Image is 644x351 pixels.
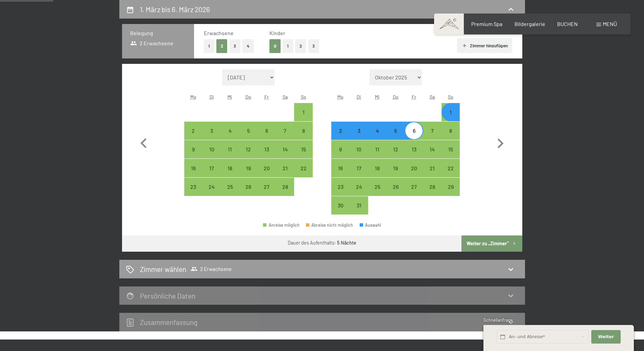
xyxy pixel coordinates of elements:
[239,140,258,158] div: Anreise möglich
[276,159,294,177] div: Anreise möglich
[230,39,241,53] button: 3
[557,21,578,27] a: BUCHEN
[350,140,368,158] div: Anreise möglich
[423,122,442,140] div: Anreise möglich
[269,30,285,36] span: Kinder
[368,140,386,158] div: Wed Mar 11 2026
[258,159,276,177] div: Anreise möglich
[295,147,312,164] div: 15
[203,184,220,201] div: 24
[258,184,275,201] div: 27
[424,147,441,164] div: 14
[442,140,460,158] div: Sun Mar 15 2026
[331,159,350,177] div: Mon Mar 16 2026
[283,94,288,100] abbr: Samstag
[276,122,294,140] div: Anreise möglich
[283,39,293,53] button: 1
[368,178,386,196] div: Anreise möglich
[221,147,238,164] div: 11
[294,122,312,140] div: Sun Feb 08 2026
[368,140,386,158] div: Anreise möglich
[442,159,460,177] div: Anreise möglich
[216,39,228,53] button: 2
[277,128,293,145] div: 7
[294,140,312,158] div: Sun Feb 15 2026
[204,39,214,53] button: 1
[202,159,221,177] div: Anreise möglich
[239,159,258,177] div: Thu Feb 19 2026
[295,128,312,145] div: 8
[277,184,293,201] div: 28
[221,166,238,182] div: 18
[423,178,442,196] div: Anreise möglich
[190,94,196,100] abbr: Montag
[442,103,460,121] div: Anreise möglich
[337,240,356,246] b: 5 Nächte
[337,94,343,100] abbr: Montag
[332,203,349,220] div: 30
[221,122,239,140] div: Wed Feb 04 2026
[221,140,239,158] div: Anreise möglich
[221,159,239,177] div: Wed Feb 18 2026
[331,196,350,215] div: Mon Mar 30 2026
[264,94,269,100] abbr: Freitag
[332,128,349,145] div: 2
[202,178,221,196] div: Anreise möglich
[442,122,460,140] div: Anreise möglich
[221,184,238,201] div: 25
[360,223,381,227] div: Auswahl
[424,184,441,201] div: 28
[276,122,294,140] div: Sat Feb 07 2026
[423,140,442,158] div: Sat Mar 14 2026
[306,223,353,227] div: Abreise nicht möglich
[258,128,275,145] div: 6
[369,147,386,164] div: 11
[405,122,423,140] div: Anreise möglich
[202,178,221,196] div: Tue Feb 24 2026
[442,178,460,196] div: Anreise möglich
[239,178,258,196] div: Anreise möglich
[350,178,368,196] div: Tue Mar 24 2026
[350,122,368,140] div: Tue Mar 03 2026
[228,94,232,100] abbr: Mittwoch
[405,184,422,201] div: 27
[368,122,386,140] div: Anreise möglich
[350,196,368,215] div: Anreise möglich
[405,178,423,196] div: Anreise möglich
[277,147,293,164] div: 14
[184,122,202,140] div: Mon Feb 02 2026
[184,140,202,158] div: Anreise möglich
[202,122,221,140] div: Tue Feb 03 2026
[369,128,386,145] div: 4
[331,122,350,140] div: Anreise möglich
[239,122,258,140] div: Anreise möglich
[294,159,312,177] div: Anreise möglich
[350,159,368,177] div: Tue Mar 17 2026
[184,159,202,177] div: Anreise möglich
[202,140,221,158] div: Tue Feb 10 2026
[140,318,197,326] h2: Zusammen­fassung
[423,178,442,196] div: Sat Mar 28 2026
[457,38,512,53] button: Zimmer hinzufügen
[203,147,220,164] div: 10
[331,140,350,158] div: Mon Mar 09 2026
[185,147,202,164] div: 9
[276,178,294,196] div: Sat Feb 28 2026
[405,140,423,158] div: Fri Mar 13 2026
[258,147,275,164] div: 13
[184,178,202,196] div: Mon Feb 23 2026
[471,21,502,27] span: Premium Spa
[591,330,620,344] button: Weiter
[210,94,214,100] abbr: Dienstag
[351,147,367,164] div: 10
[276,178,294,196] div: Anreise möglich
[221,140,239,158] div: Wed Feb 11 2026
[258,178,276,196] div: Anreise möglich
[258,122,276,140] div: Fri Feb 06 2026
[185,166,202,182] div: 16
[598,334,614,340] span: Weiter
[140,292,195,300] h2: Persönliche Daten
[221,128,238,145] div: 4
[239,122,258,140] div: Thu Feb 05 2026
